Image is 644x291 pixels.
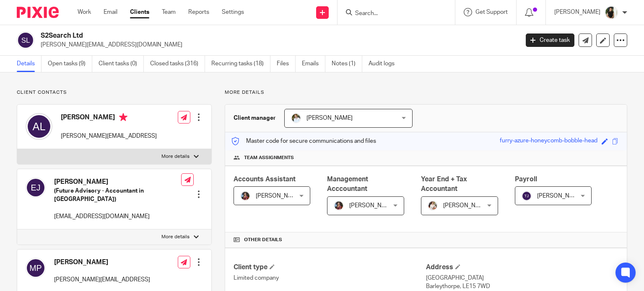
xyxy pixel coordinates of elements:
[17,56,42,72] a: Details
[354,10,430,18] input: Search
[54,212,181,221] p: [EMAIL_ADDRESS][DOMAIN_NAME]
[17,7,59,18] img: Pixie
[61,132,157,140] p: [PERSON_NAME][EMAIL_ADDRESS]
[161,234,190,240] p: More details
[54,258,150,267] h4: [PERSON_NAME]
[54,276,150,284] p: [PERSON_NAME][EMAIL_ADDRESS]
[475,9,508,15] span: Get Support
[605,6,618,19] img: Janice%20Tang.jpeg
[302,56,325,72] a: Emails
[234,114,276,122] h3: Client manager
[334,201,344,211] img: Hannah.jpeg
[369,56,401,72] a: Audit logs
[526,33,574,47] a: Create task
[231,137,376,145] p: Master code for secure communications and files
[104,8,117,16] a: Email
[48,56,92,72] a: Open tasks (9)
[291,113,301,123] img: sarah-royle.jpg
[61,113,157,124] h4: [PERSON_NAME]
[150,56,205,72] a: Closed tasks (316)
[426,263,618,272] h4: Address
[306,115,353,121] span: [PERSON_NAME]
[443,203,489,209] span: [PERSON_NAME]
[426,274,618,282] p: [GEOGRAPHIC_DATA]
[234,263,426,272] h4: Client type
[522,191,532,201] img: svg%3E
[225,89,627,96] p: More details
[99,56,144,72] a: Client tasks (0)
[500,136,597,146] div: furry-azure-honeycomb-bobble-head
[537,193,583,199] span: [PERSON_NAME]
[349,203,395,209] span: [PERSON_NAME]
[428,201,438,211] img: Kayleigh%20Henson.jpeg
[426,282,618,291] p: Barleythorpe, LE15 7WD
[41,31,419,40] h2: S2Search Ltd
[54,178,181,186] h4: [PERSON_NAME]
[222,8,244,16] a: Settings
[26,178,46,198] img: svg%3E
[554,8,600,16] p: [PERSON_NAME]
[17,31,34,49] img: svg%3E
[277,56,296,72] a: Files
[41,41,513,49] p: [PERSON_NAME][EMAIL_ADDRESS][DOMAIN_NAME]
[234,176,296,183] span: Accounts Assistant
[162,8,176,16] a: Team
[188,8,209,16] a: Reports
[234,274,426,282] p: Limited company
[332,56,362,72] a: Notes (1)
[244,155,294,161] span: Team assignments
[161,153,190,160] p: More details
[17,89,212,96] p: Client contacts
[26,113,52,140] img: svg%3E
[240,191,250,201] img: Hannah.jpeg
[421,176,467,192] span: Year End + Tax Accountant
[26,258,46,278] img: svg%3E
[130,8,149,16] a: Clients
[119,113,127,121] i: Primary
[256,193,302,199] span: [PERSON_NAME]
[78,8,91,16] a: Work
[54,187,181,204] h5: (Future Advisory - Accountant in [GEOGRAPHIC_DATA])
[515,176,537,183] span: Payroll
[327,176,368,192] span: Management Acccountant
[244,237,282,243] span: Other details
[211,56,270,72] a: Recurring tasks (18)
